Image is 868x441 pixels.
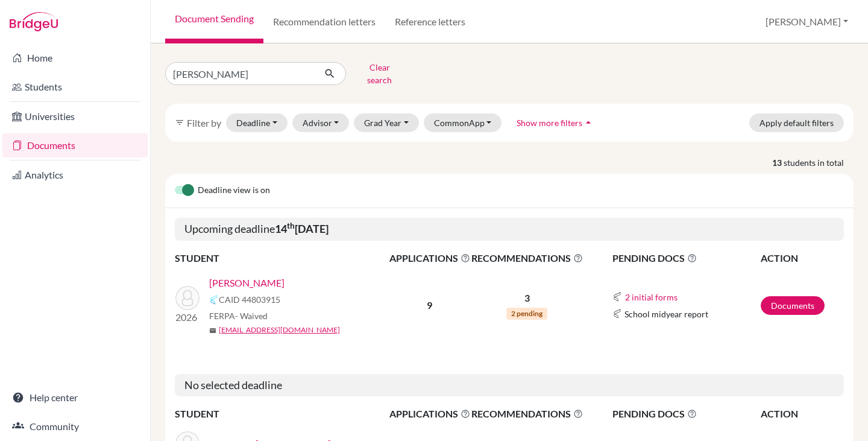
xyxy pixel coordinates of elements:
span: PENDING DOCS [612,407,759,421]
span: mail [209,327,216,334]
button: Deadline [226,113,288,132]
a: Students [2,75,148,99]
th: ACTION [760,250,844,266]
p: 2026 [175,310,200,325]
span: Deadline view is on [198,183,270,198]
button: Grad Year [354,113,419,132]
h5: No selected deadline [175,374,844,397]
p: 3 [471,291,583,305]
th: ACTION [760,406,844,422]
a: Home [2,46,148,70]
a: [PERSON_NAME] [209,276,285,290]
span: FERPA [209,309,268,322]
button: [PERSON_NAME] [760,10,854,33]
a: Analytics [2,163,148,187]
a: Documents [761,296,825,315]
span: APPLICATIONS [389,251,470,265]
button: 2 initial forms [624,290,678,304]
img: Common App logo [209,295,219,305]
a: Documents [2,133,148,157]
span: RECOMMENDATIONS [471,251,583,265]
img: Bridge-U [10,12,58,31]
span: RECOMMENDATIONS [471,407,583,421]
span: 2 pending [506,308,547,320]
strong: 13 [772,156,784,169]
a: Community [2,414,148,439]
input: Find student by name... [165,62,315,85]
img: Common App logo [612,292,622,302]
a: Universities [2,104,148,128]
button: Advisor [292,113,350,132]
b: 9 [427,299,432,311]
span: APPLICATIONS [389,407,470,421]
sup: th [287,221,295,230]
button: CommonApp [424,113,502,132]
button: Apply default filters [749,113,844,132]
span: Filter by [187,117,221,128]
span: School midyear report [624,308,708,320]
button: Show more filtersarrow_drop_up [506,113,605,132]
h5: Upcoming deadline [175,218,844,241]
img: Common App logo [612,309,622,319]
img: Paiva, Pedro [175,286,200,310]
i: arrow_drop_up [582,116,594,128]
span: CAID 44803915 [219,293,280,306]
b: 14 [DATE] [275,222,329,235]
th: STUDENT [175,406,389,422]
span: - Waived [235,311,268,321]
i: filter_list [175,118,184,127]
span: Show more filters [517,118,582,128]
a: Help center [2,385,148,410]
span: PENDING DOCS [612,251,759,265]
button: Clear search [346,58,413,89]
th: STUDENT [175,250,389,266]
span: students in total [784,156,854,169]
a: [EMAIL_ADDRESS][DOMAIN_NAME] [219,325,340,335]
